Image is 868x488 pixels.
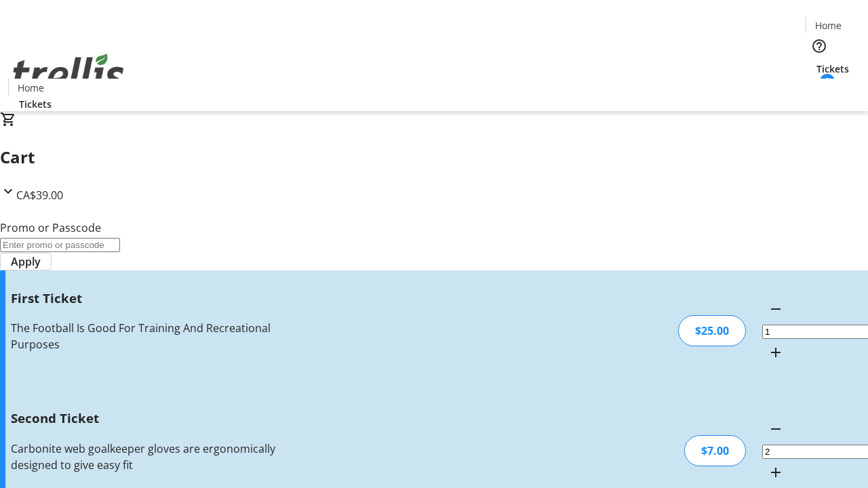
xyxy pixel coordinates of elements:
[11,409,307,428] h3: Second Ticket
[684,435,746,466] div: $7.00
[806,62,860,76] a: Tickets
[11,320,307,352] div: The Football Is Good For Training And Recreational Purposes
[816,62,849,76] span: Tickets
[8,39,129,106] img: Orient E2E Organization O5ZiHww0Ef's Logo
[16,188,63,203] span: CA$39.00
[9,81,52,95] a: Home
[19,97,52,111] span: Tickets
[762,459,789,486] button: Increment by one
[806,33,833,60] button: Help
[18,81,44,95] span: Home
[11,441,307,473] div: Carbonite web goalkeeper gloves are ergonomically designed to give easy fit
[8,97,62,111] a: Tickets
[762,296,789,323] button: Decrement by one
[678,315,746,346] div: $25.00
[815,18,842,33] span: Home
[762,415,789,443] button: Decrement by one
[762,339,789,366] button: Increment by one
[11,289,307,308] h3: First Ticket
[806,18,850,33] a: Home
[806,76,833,103] button: Cart
[11,253,41,270] span: Apply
